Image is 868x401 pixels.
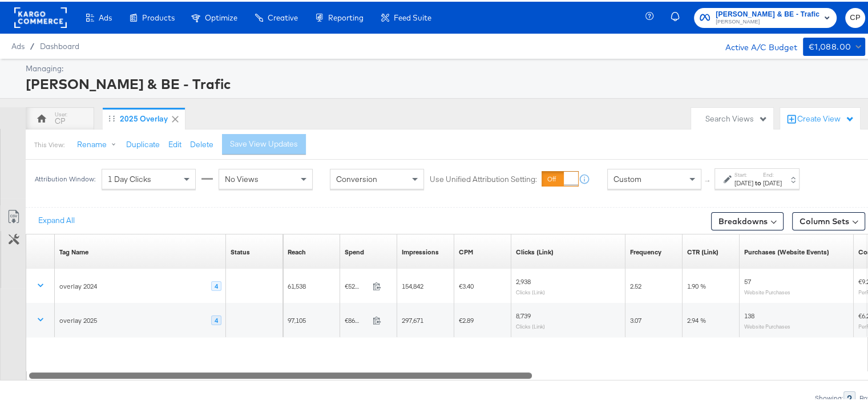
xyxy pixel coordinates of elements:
[687,314,706,323] span: 2.94 %
[459,246,473,255] div: CPM
[288,246,306,255] div: Reach
[328,11,364,21] span: Reporting
[430,172,537,183] label: Use Unified Attribution Setting:
[26,62,862,72] div: Managing:
[231,246,250,255] a: Shows the current state of your Ad.
[516,310,531,318] span: 8,739
[613,172,641,183] span: Custom
[211,314,221,324] div: 4
[744,321,790,328] sub: Website Purchases
[753,177,763,185] strong: to
[168,137,181,148] button: Edit
[211,280,221,290] div: 4
[345,314,368,323] span: €861.01
[744,287,790,294] sub: Website Purchases
[734,169,753,177] label: Start:
[25,40,40,49] span: /
[231,246,250,255] div: Status
[402,280,423,289] span: 154,842
[845,6,865,26] button: CP
[744,246,829,255] a: The number of times a purchase was made tracked by your Custom Audience pixel on your website aft...
[40,40,79,49] a: Dashboard
[459,246,473,255] a: The average cost you've paid to have 1,000 impressions of your ad.
[744,246,829,255] div: Purchases (Website Events)
[516,246,554,255] div: Clicks (Link)
[126,137,160,148] button: Duplicate
[809,38,851,52] div: €1,088.00
[345,246,364,255] div: Spend
[803,36,865,54] button: €1,088.00
[711,210,784,229] button: Breakdowns
[59,246,88,255] a: Tag Name
[108,172,151,183] span: 1 Day Clicks
[26,72,862,92] div: [PERSON_NAME] & BE - Trafic
[142,11,175,21] span: Products
[69,133,128,153] button: Rename
[687,246,718,255] div: CTR (Link)
[516,246,554,255] a: The number of clicks on links appearing on your ad or Page that direct people to your sites off F...
[713,36,797,53] div: Active A/C Budget
[108,114,115,120] div: Drag to reorder tab
[687,246,718,255] a: The number of clicks received on a link in your ad divided by the number of impressions.
[336,172,377,183] span: Conversion
[630,246,661,255] div: Frequency
[288,314,306,323] span: 97,105
[55,114,65,125] div: CP
[288,280,306,289] span: 61,538
[30,209,83,229] button: Expand All
[345,280,368,289] span: €526.46
[516,276,531,284] span: 2,938
[59,314,97,323] div: overlay 2025
[744,276,751,284] span: 57
[345,246,364,255] a: The total amount spent to date.
[34,139,64,148] div: This View:
[225,172,259,183] span: No Views
[288,246,306,255] a: The number of people your ad was served to.
[205,11,237,21] span: Optimize
[190,137,213,148] button: Delete
[99,11,112,21] span: Ads
[716,7,819,19] span: [PERSON_NAME] & BE - Trafic
[402,314,423,323] span: 297,671
[705,112,768,123] div: Search Views
[394,11,431,21] span: Feed Suite
[459,314,474,323] span: €2.89
[34,173,96,181] div: Attribution Window:
[716,16,819,25] span: [PERSON_NAME]
[516,287,545,294] sub: Clicks (Link)
[850,10,861,23] span: CP
[703,177,713,181] span: ↑
[694,6,837,26] button: [PERSON_NAME] & BE - Trafic[PERSON_NAME]
[402,246,439,255] a: The number of times your ad was served. On mobile apps an ad is counted as served the first time ...
[763,177,782,186] div: [DATE]
[11,40,25,49] span: Ads
[268,11,298,21] span: Creative
[630,314,641,323] span: 3.07
[792,210,865,229] button: Column Sets
[120,112,168,123] div: 2025 Overlay
[630,280,641,289] span: 2.52
[734,177,753,186] div: [DATE]
[402,246,439,255] div: Impressions
[744,310,754,318] span: 138
[797,112,854,123] div: Create View
[687,280,706,289] span: 1.90 %
[630,246,661,255] a: The average number of times your ad was served to each person.
[516,321,545,328] sub: Clicks (Link)
[763,169,782,177] label: End:
[59,280,97,289] div: overlay 2024
[459,280,474,289] span: €3.40
[814,392,843,400] div: Showing:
